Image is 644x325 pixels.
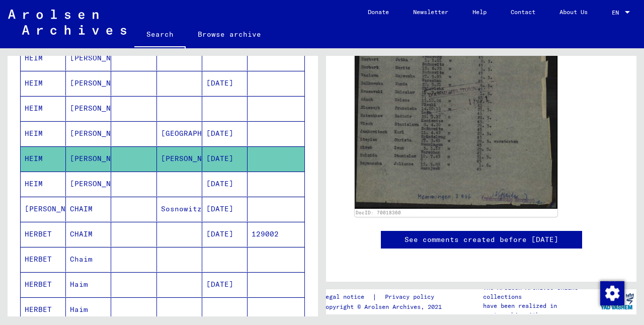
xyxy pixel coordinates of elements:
[21,272,66,297] mat-cell: HERBET
[202,197,248,221] mat-cell: [DATE]
[322,302,446,311] p: Copyright © Arolsen Archives, 2021
[21,197,66,221] mat-cell: [PERSON_NAME]
[157,146,202,171] mat-cell: [PERSON_NAME]
[202,172,248,196] mat-cell: [DATE]
[600,281,624,305] img: Change consent
[21,46,66,70] mat-cell: HEIM
[157,121,202,146] mat-cell: [GEOGRAPHIC_DATA]
[21,121,66,146] mat-cell: HEIM
[598,289,636,314] img: yv_logo.png
[134,22,186,48] a: Search
[600,281,624,305] div: Change consent
[356,210,401,215] a: DocID: 70018360
[66,297,111,322] mat-cell: Haim
[405,234,558,245] a: See comments created before [DATE]
[248,222,304,247] mat-cell: 129002
[202,71,248,96] mat-cell: [DATE]
[21,71,66,96] mat-cell: HEIM
[202,121,248,146] mat-cell: [DATE]
[157,197,202,221] mat-cell: Sosnowitz
[202,272,248,297] mat-cell: [DATE]
[202,146,248,171] mat-cell: [DATE]
[66,46,111,70] mat-cell: [PERSON_NAME]
[8,10,126,35] img: Arolsen_neg.svg
[483,283,598,301] p: The Arolsen Archives online collections
[21,146,66,171] mat-cell: HEIM
[322,292,446,302] div: |
[66,146,111,171] mat-cell: [PERSON_NAME]
[66,121,111,146] mat-cell: [PERSON_NAME]
[612,9,623,16] span: EN
[322,292,372,302] a: Legal notice
[66,247,111,272] mat-cell: Chaim
[21,297,66,322] mat-cell: HERBET
[66,272,111,297] mat-cell: Haim
[21,172,66,196] mat-cell: HEIM
[21,247,66,272] mat-cell: HERBET
[202,222,248,247] mat-cell: [DATE]
[66,71,111,96] mat-cell: [PERSON_NAME]
[66,172,111,196] mat-cell: [PERSON_NAME]
[483,301,598,319] p: have been realized in partnership with
[66,96,111,121] mat-cell: [PERSON_NAME]
[377,292,446,302] a: Privacy policy
[66,222,111,247] mat-cell: CHAIM
[21,96,66,121] mat-cell: HEIM
[186,22,273,46] a: Browse archive
[21,222,66,247] mat-cell: HERBET
[66,197,111,221] mat-cell: CHAIM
